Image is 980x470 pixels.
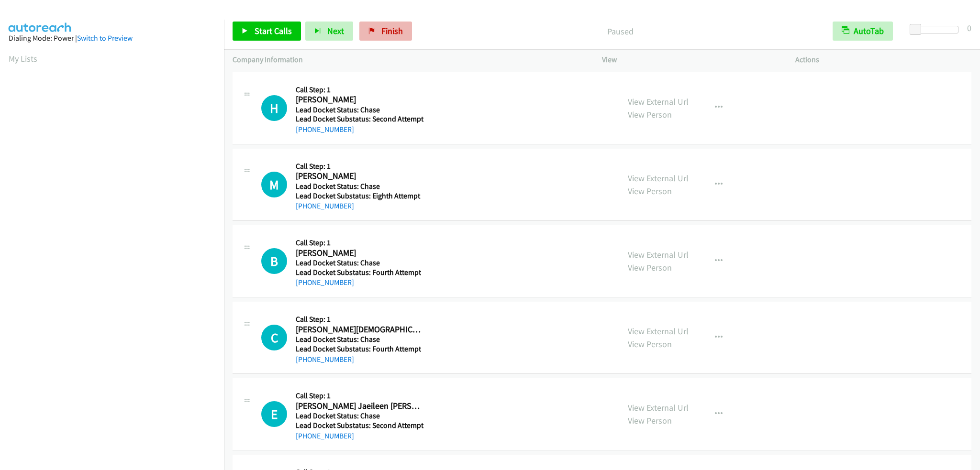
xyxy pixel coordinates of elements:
h1: E [261,401,287,427]
a: Finish [359,22,412,41]
p: Actions [795,54,971,66]
a: [PHONE_NUMBER] [296,355,354,364]
p: Paused [425,25,815,38]
div: The call is yet to be attempted [261,248,287,274]
h1: H [261,95,287,121]
h2: [PERSON_NAME] [296,248,421,259]
div: The call is yet to be attempted [261,401,287,427]
a: Start Calls [233,22,301,41]
button: AutoTab [833,22,893,41]
span: Next [327,25,344,36]
h5: Call Step: 1 [296,85,423,95]
a: [PHONE_NUMBER] [296,201,354,210]
h1: M [261,172,287,197]
a: View External Url [628,249,689,260]
h5: Call Step: 1 [296,238,421,248]
h5: Call Step: 1 [296,162,421,171]
h5: Lead Docket Substatus: Second Attempt [296,421,423,430]
h5: Lead Docket Status: Chase [296,258,421,268]
a: View Person [628,262,672,273]
h5: Call Step: 1 [296,391,423,401]
h5: Lead Docket Status: Chase [296,335,421,344]
p: Company Information [233,54,585,66]
h1: B [261,248,287,274]
a: My Lists [9,53,37,64]
a: Switch to Preview [77,33,133,43]
a: View External Url [628,173,689,184]
a: [PHONE_NUMBER] [296,278,354,287]
div: The call is yet to be attempted [261,325,287,350]
a: [PHONE_NUMBER] [296,125,354,134]
a: View External Url [628,326,689,337]
a: [PHONE_NUMBER] [296,431,354,440]
h2: [PERSON_NAME][DEMOGRAPHIC_DATA] [296,324,421,335]
a: View Person [628,415,672,426]
h1: C [261,325,287,350]
h5: Call Step: 1 [296,315,421,324]
h5: Lead Docket Substatus: Fourth Attempt [296,268,421,277]
h5: Lead Docket Status: Chase [296,105,423,115]
h2: [PERSON_NAME] [296,94,421,105]
h2: [PERSON_NAME] [296,171,421,182]
a: View External Url [628,96,689,107]
h2: [PERSON_NAME] Jaeileen [PERSON_NAME] [296,401,421,412]
a: View Person [628,186,672,197]
div: The call is yet to be attempted [261,172,287,197]
span: Finish [381,25,403,36]
span: Start Calls [255,25,292,36]
button: Next [305,22,353,41]
a: View Person [628,109,672,120]
a: View External Url [628,402,689,413]
h5: Lead Docket Status: Chase [296,182,421,191]
div: Dialing Mode: Power | [9,33,215,44]
div: Delay between calls (in seconds) [914,26,958,33]
h5: Lead Docket Status: Chase [296,411,423,421]
div: 0 [967,22,971,34]
p: View [602,54,778,66]
h5: Lead Docket Substatus: Second Attempt [296,114,423,124]
div: The call is yet to be attempted [261,95,287,121]
h5: Lead Docket Substatus: Fourth Attempt [296,344,421,354]
h5: Lead Docket Substatus: Eighth Attempt [296,191,421,201]
a: View Person [628,339,672,350]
